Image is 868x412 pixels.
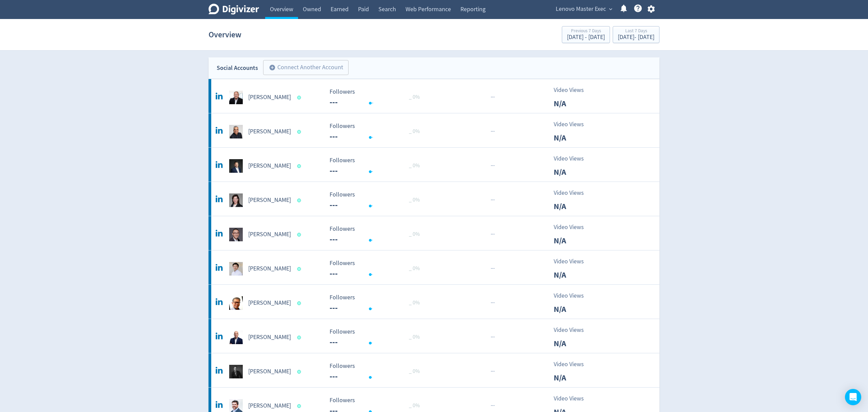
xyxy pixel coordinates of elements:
[209,250,659,284] a: George Toh undefined[PERSON_NAME] Followers --- Followers --- _ 0%···Video ViewsN/A
[263,60,349,75] button: Connect Another Account
[493,127,495,136] span: ·
[326,123,428,141] svg: Followers ---
[492,127,493,136] span: ·
[326,329,428,347] svg: Followers ---
[326,260,428,278] svg: Followers ---
[491,230,492,239] span: ·
[554,97,593,110] p: N/A
[297,404,303,408] span: Data last synced: 26 Aug 2025, 8:02pm (AEST)
[269,64,276,71] span: add_circle
[248,368,291,376] h5: [PERSON_NAME]
[409,368,420,375] span: _ 0%
[554,269,593,281] p: N/A
[491,93,492,101] span: ·
[209,182,659,216] a: Emily Ketchen undefined[PERSON_NAME] Followers --- Followers --- _ 0%···Video ViewsN/A
[492,196,493,204] span: ·
[409,94,420,100] span: _ 0%
[554,200,593,212] p: N/A
[613,26,659,43] button: Last 7 Days[DATE]- [DATE]
[845,389,861,405] div: Open Intercom Messenger
[554,372,593,384] p: N/A
[229,125,243,138] img: Dilip Bhatia undefined
[493,299,495,307] span: ·
[554,166,593,178] p: N/A
[492,333,493,341] span: ·
[209,113,659,147] a: Dilip Bhatia undefined[PERSON_NAME] Followers --- Followers --- _ 0%···Video ViewsN/A
[297,267,303,271] span: Data last synced: 27 Aug 2025, 11:01am (AEST)
[229,365,243,378] img: Marco Andresen undefined
[562,26,610,43] button: Previous 7 Days[DATE] - [DATE]
[554,132,593,144] p: N/A
[209,216,659,250] a: Eric Yu Hai undefined[PERSON_NAME] Followers --- Followers --- _ 0%···Video ViewsN/A
[556,4,606,15] span: Lenovo Master Exec
[229,159,243,173] img: Eddie Ang 洪珵东 undefined
[209,285,659,319] a: James Loh undefined[PERSON_NAME] Followers --- Followers --- _ 0%···Video ViewsN/A
[297,370,303,374] span: Data last synced: 27 Aug 2025, 11:01am (AEST)
[493,162,495,170] span: ·
[492,401,493,410] span: ·
[326,157,428,175] svg: Followers ---
[492,264,493,273] span: ·
[409,162,420,169] span: _ 0%
[567,29,605,34] div: Previous 7 Days
[209,79,659,113] a: Daryl Cromer undefined[PERSON_NAME] Followers --- Followers --- _ 0%···Video ViewsN/A
[554,235,593,247] p: N/A
[492,299,493,307] span: ·
[209,148,659,182] a: Eddie Ang 洪珵东 undefined[PERSON_NAME] Followers --- Followers --- _ 0%···Video ViewsN/A
[409,196,420,203] span: _ 0%
[248,402,291,410] h5: [PERSON_NAME]
[554,325,593,335] p: Video Views
[491,196,492,204] span: ·
[248,196,291,204] h5: [PERSON_NAME]
[248,128,291,136] h5: [PERSON_NAME]
[492,230,493,239] span: ·
[409,299,420,306] span: _ 0%
[217,63,258,73] div: Social Accounts
[567,34,605,40] div: [DATE] - [DATE]
[491,299,492,307] span: ·
[409,334,420,340] span: _ 0%
[326,226,428,244] svg: Followers ---
[493,367,495,376] span: ·
[492,367,493,376] span: ·
[554,303,593,315] p: N/A
[326,294,428,312] svg: Followers ---
[229,193,243,207] img: Emily Ketchen undefined
[297,96,303,99] span: Data last synced: 26 Aug 2025, 8:02pm (AEST)
[229,296,243,310] img: James Loh undefined
[297,233,303,237] span: Data last synced: 27 Aug 2025, 2:02am (AEST)
[229,228,243,241] img: Eric Yu Hai undefined
[491,127,492,136] span: ·
[409,402,420,409] span: _ 0%
[491,162,492,170] span: ·
[554,120,593,129] p: Video Views
[248,299,291,307] h5: [PERSON_NAME]
[493,196,495,204] span: ·
[554,223,593,232] p: Video Views
[493,230,495,239] span: ·
[229,262,243,276] img: George Toh undefined
[491,401,492,410] span: ·
[608,6,614,12] span: expand_more
[554,188,593,198] p: Video Views
[209,353,659,387] a: Marco Andresen undefined[PERSON_NAME] Followers --- Followers --- _ 0%···Video ViewsN/A
[493,401,495,410] span: ·
[491,264,492,273] span: ·
[297,301,303,305] span: Data last synced: 27 Aug 2025, 12:01am (AEST)
[326,191,428,209] svg: Followers ---
[248,93,291,101] h5: [PERSON_NAME]
[248,333,291,341] h5: [PERSON_NAME]
[209,319,659,353] a: John Stamer undefined[PERSON_NAME] Followers --- Followers --- _ 0%···Video ViewsN/A
[248,162,291,170] h5: [PERSON_NAME]
[209,24,241,45] h1: Overview
[493,333,495,341] span: ·
[409,265,420,272] span: _ 0%
[493,93,495,101] span: ·
[553,4,614,15] button: Lenovo Master Exec
[618,34,654,40] div: [DATE] - [DATE]
[618,29,654,34] div: Last 7 Days
[554,154,593,163] p: Video Views
[409,128,420,135] span: _ 0%
[491,333,492,341] span: ·
[229,331,243,344] img: John Stamer undefined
